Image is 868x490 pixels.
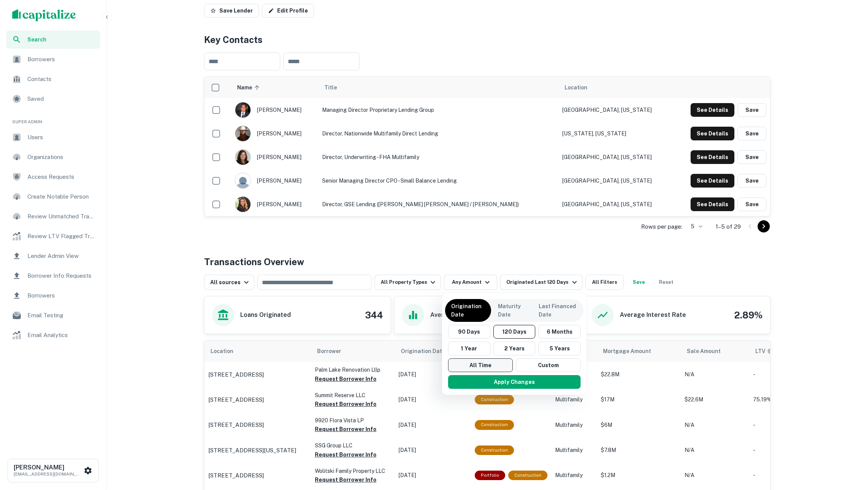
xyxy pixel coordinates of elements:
button: 6 Months [538,325,581,339]
button: All Time [448,358,513,372]
p: Last Financed Date [539,302,578,319]
p: Maturity Date [498,302,526,319]
button: Custom [516,358,581,372]
button: 2 Years [493,342,536,355]
button: 120 Days [493,325,536,339]
button: 90 Days [448,325,490,339]
button: 5 Years [538,342,581,355]
iframe: Chat Widget [830,429,868,466]
p: Origination Date [451,302,485,319]
button: 1 Year [448,342,490,355]
button: Apply Changes [448,375,581,389]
